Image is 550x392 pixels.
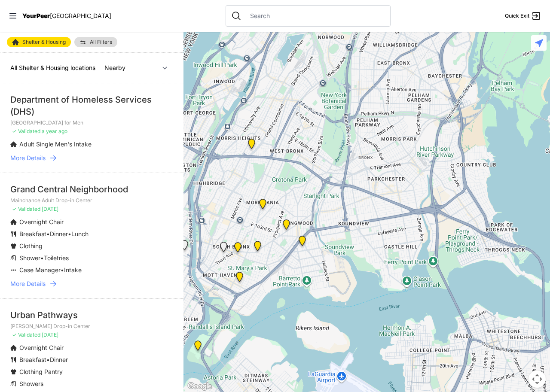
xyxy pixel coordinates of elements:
[90,40,112,45] span: All Filters
[22,40,66,45] span: Shelter & Housing
[12,128,40,134] span: ✓ Validated
[218,242,229,255] div: Queen of Peace Single Male-Identified Adult Shelter
[257,199,268,213] div: Franklin Women's Shelter and Intake
[71,230,89,237] span: Lunch
[10,64,95,71] span: All Shelter & Housing locations
[19,356,46,363] span: Breakfast
[46,230,50,237] span: •
[68,230,71,237] span: •
[186,381,214,392] img: Google
[22,13,111,18] a: YourPeer[GEOGRAPHIC_DATA]
[42,331,58,338] span: [DATE]
[10,323,173,330] p: [PERSON_NAME] Drop-in Center
[10,309,173,321] div: Urban Pathways
[19,242,43,249] span: Clothing
[10,197,173,204] p: Mainchance Adult Drop-in Center
[40,254,44,261] span: •
[44,254,69,261] span: Toiletries
[7,37,71,47] a: Shelter & Housing
[232,242,243,256] div: The Bronx Pride Center
[246,139,257,152] div: Bronx Recovery Support Center
[505,12,529,19] span: Quick Exit
[19,266,61,273] span: Case Manager
[245,12,385,20] input: Search
[12,331,40,338] span: ✓ Validated
[42,206,58,212] span: [DATE]
[22,12,50,19] span: YourPeer
[74,37,117,47] a: All Filters
[179,240,190,254] div: Upper West Side, Closed
[50,12,111,19] span: [GEOGRAPHIC_DATA]
[10,280,46,288] span: More Details
[46,356,50,363] span: •
[297,236,308,249] div: Living Room 24-Hour Drop-In Center
[10,183,173,195] div: Grand Central Neighborhood
[19,368,63,375] span: Clothing Pantry
[12,206,40,212] span: ✓ Validated
[42,128,67,134] span: a year ago
[10,154,46,162] span: More Details
[64,266,82,273] span: Intake
[10,280,173,288] a: More Details
[505,11,541,21] a: Quick Exit
[19,218,64,225] span: Overnight Chair
[19,254,40,261] span: Shower
[50,230,68,237] span: Dinner
[10,154,173,162] a: More Details
[19,230,46,237] span: Breakfast
[19,140,92,148] span: Adult Single Men's Intake
[50,356,68,363] span: Dinner
[61,266,64,273] span: •
[19,344,64,351] span: Overnight Chair
[186,381,214,392] a: Open this area in Google Maps (opens a new window)
[252,241,263,255] div: Hunts Point Multi-Service Center
[529,371,546,388] button: Map camera controls
[10,94,173,118] div: Department of Homeless Services (DHS)
[192,340,203,354] div: Keener Men's Shelter
[10,119,173,126] p: [GEOGRAPHIC_DATA] for Men
[281,219,292,233] div: Bronx
[19,380,43,387] span: Showers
